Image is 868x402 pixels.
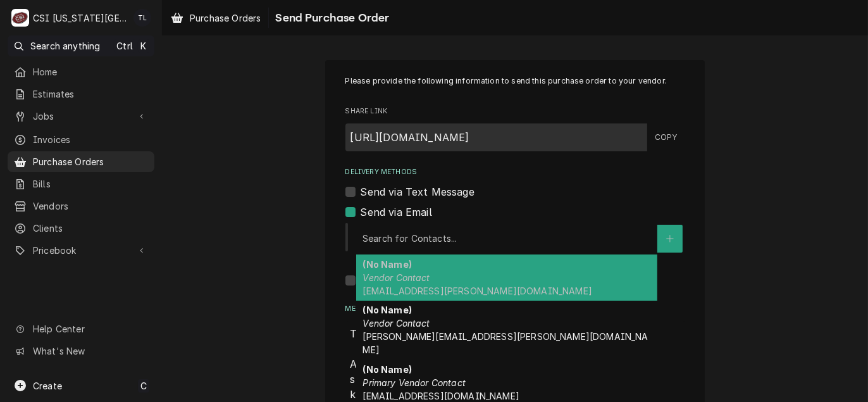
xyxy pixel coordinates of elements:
a: Clients [8,218,154,239]
strong: (No Name) [363,364,411,375]
span: Bills [33,177,148,191]
span: [EMAIL_ADDRESS][PERSON_NAME][DOMAIN_NAME] [363,286,592,296]
a: Vendors [8,196,154,217]
span: Vendors [33,199,148,213]
strong: (No Name) [363,259,411,270]
span: [PERSON_NAME][EMAIL_ADDRESS][PERSON_NAME][DOMAIN_NAME] [363,331,648,355]
span: Jobs [33,110,129,123]
a: Purchase Orders [166,8,266,28]
a: Invoices [8,129,154,150]
div: CSI Kansas City's Avatar [11,9,29,27]
span: Clients [33,222,148,235]
em: Vendor Contact [363,318,430,329]
svg: Create New Contact [666,234,674,243]
em: Primary Vendor Contact [363,377,466,388]
div: Share Link [345,106,685,151]
a: Go to Pricebook [8,240,154,261]
div: Delivery Methods [345,167,685,288]
div: Torey Lopez's Avatar [133,9,151,27]
p: Please provide the following information to send this purchase order to your vendor. [345,75,685,87]
span: Home [33,65,148,79]
a: Bills [8,173,154,194]
span: Invoices [33,133,148,146]
a: Go to What's New [8,341,154,361]
a: Home [8,61,154,82]
a: Estimates [8,84,154,104]
a: Go to Jobs [8,106,154,127]
div: TL [133,9,151,27]
a: Go to Help Center [8,318,154,339]
label: Message to Vendor [345,304,685,314]
span: K [140,39,146,53]
em: Vendor Contact [363,272,430,283]
span: Search anything [30,39,100,53]
a: Purchase Orders [8,151,154,172]
span: Purchase Orders [190,11,261,25]
span: Help Center [33,322,147,336]
label: Send via Email [361,204,432,220]
span: Ctrl [116,39,133,53]
span: What's New [33,344,147,358]
label: Send via Text Message [361,184,474,199]
span: C [140,379,147,393]
span: Estimates [33,87,148,101]
label: Delivery Methods [345,167,685,177]
div: C [11,9,29,27]
span: Purchase Orders [33,155,148,168]
label: Share Link [345,106,685,116]
strong: (No Name) [363,305,411,315]
span: [EMAIL_ADDRESS][DOMAIN_NAME] [363,391,519,401]
button: COPY [647,123,685,151]
button: Search anythingCtrlK [8,35,154,56]
div: CSI [US_STATE][GEOGRAPHIC_DATA] [33,11,127,25]
span: Send Purchase Order [271,9,389,27]
span: Create [33,380,62,391]
button: Create New Contact [657,225,683,253]
span: Pricebook [33,244,129,257]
